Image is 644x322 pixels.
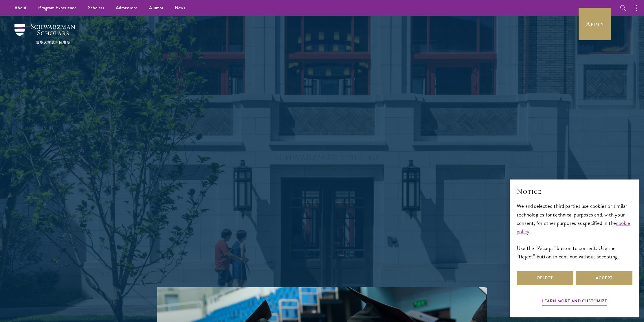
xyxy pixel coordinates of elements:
button: Learn more and customize [542,297,607,306]
h2: Notice [517,186,632,196]
div: We and selected third parties use cookies or similar technologies for technical purposes and, wit... [517,202,632,260]
a: cookie policy [517,219,630,236]
button: Reject [517,271,573,285]
a: Apply [579,8,611,40]
img: Schwarzman Scholars [14,24,75,44]
button: Accept [576,271,632,285]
